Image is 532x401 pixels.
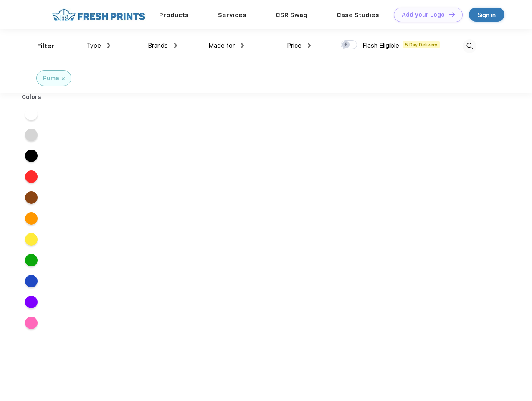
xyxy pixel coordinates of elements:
[308,43,311,48] img: dropdown.png
[50,8,148,22] img: fo%20logo%202.webp
[287,42,301,49] span: Price
[403,41,440,48] span: 5 Day Delivery
[86,42,101,49] span: Type
[449,12,455,17] img: DT
[208,42,235,49] span: Made for
[469,8,504,22] a: Sign in
[62,77,65,80] img: filter_cancel.svg
[463,39,476,53] img: desktop_search.svg
[174,43,177,48] img: dropdown.png
[276,11,307,19] a: CSR Swag
[478,10,496,20] div: Sign in
[362,42,399,49] span: Flash Eligible
[107,43,110,48] img: dropdown.png
[15,93,48,102] div: Colors
[241,43,244,48] img: dropdown.png
[148,42,168,49] span: Brands
[159,11,189,19] a: Products
[43,74,59,83] div: Puma
[218,11,246,19] a: Services
[402,11,445,18] div: Add your Logo
[37,41,54,51] div: Filter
